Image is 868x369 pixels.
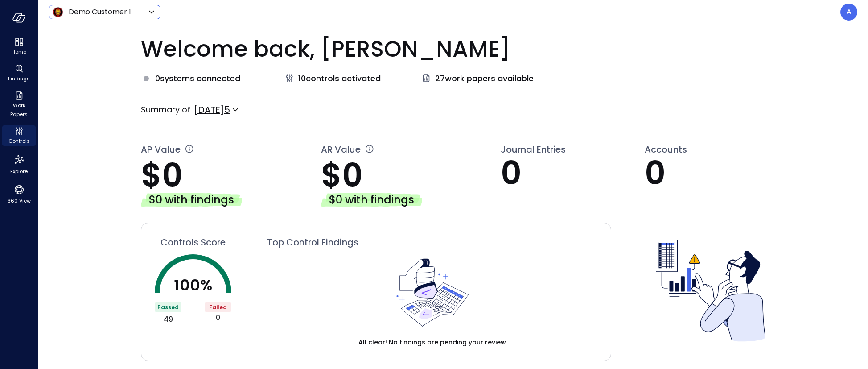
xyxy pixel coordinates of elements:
span: 360 View [8,196,31,205]
a: Controls Score [155,236,231,248]
span: Failed [209,303,227,311]
span: 10 controls activated [298,73,381,84]
span: Home [12,47,26,56]
p: A [847,7,852,17]
span: 27 work papers available [435,73,534,84]
a: 10controls activated [284,73,381,84]
img: Controls [656,236,765,345]
div: [DATE]5 [194,102,230,117]
span: Top Control Findings [267,236,358,248]
p: Welcome back, [PERSON_NAME] [141,32,765,66]
p: Demo Customer 1 [69,7,131,17]
a: $0 with findings [321,193,501,207]
div: Amihai Zeltzer [840,4,857,21]
div: $0 with findings [321,193,422,207]
a: $0 with findings [141,193,321,207]
span: AR Value [321,144,361,158]
span: Explore [10,167,28,176]
img: Icon [53,7,63,17]
span: 0 [501,150,522,195]
span: Accounts [645,144,687,155]
span: $0 [141,153,183,198]
p: Summary of [141,104,190,116]
div: 360 View [2,182,36,206]
span: Findings [8,74,30,83]
span: $0 [321,153,363,198]
div: Work Papers [2,89,36,120]
span: AP Value [141,144,181,158]
div: Home [2,36,36,57]
div: Explore [2,152,36,177]
div: $0 with findings [141,193,242,207]
span: All clear! No findings are pending your review [358,337,506,347]
a: 27work papers available [421,73,534,84]
span: Controls [8,137,30,145]
span: Passed [157,303,179,311]
span: 0 [216,312,220,323]
span: Journal Entries [501,144,566,155]
p: 100 % [174,278,212,293]
span: Work Papers [5,101,33,119]
span: 49 [164,314,173,325]
div: Findings [2,62,36,84]
p: 0 [645,155,766,191]
span: 0 systems connected [155,73,240,84]
div: Controls [2,125,36,146]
